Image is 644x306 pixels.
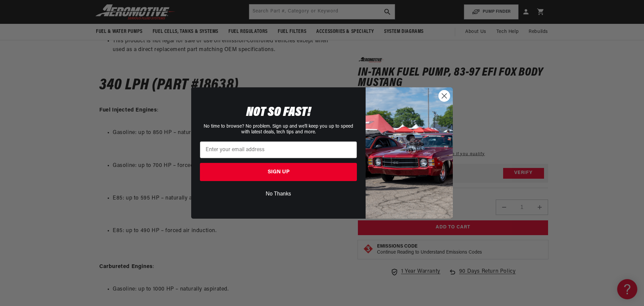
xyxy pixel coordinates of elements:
[438,90,450,102] button: Close dialog
[366,87,453,218] img: 85cdd541-2605-488b-b08c-a5ee7b438a35.jpeg
[200,141,357,158] input: Enter your email address
[204,124,353,135] span: No time to browse? No problem. Sign up and we'll keep you up to speed with latest deals, tech tip...
[200,188,357,201] button: No Thanks
[200,163,357,181] button: SIGN UP
[246,106,311,119] span: NOT SO FAST!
